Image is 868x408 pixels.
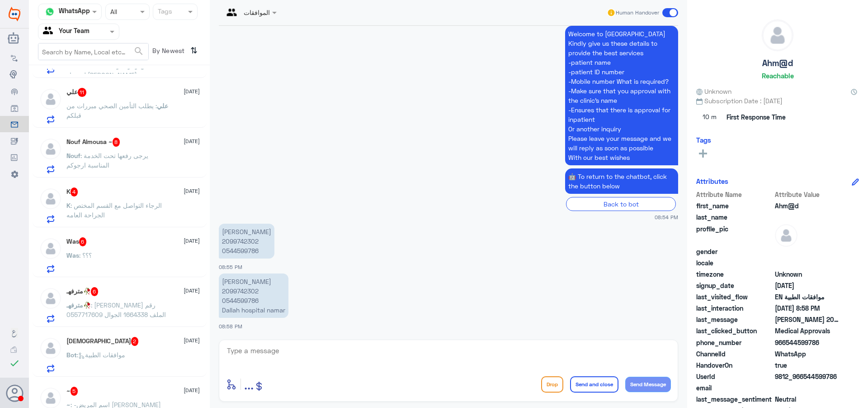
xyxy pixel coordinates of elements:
[696,349,773,359] span: ChannelId
[696,224,773,245] span: profile_pic
[39,187,62,210] img: defaultAdmin.png
[726,112,786,122] span: First Response Time
[616,9,659,17] span: Human Handover
[696,247,773,256] span: gender
[696,212,773,222] span: last_name
[66,138,120,147] h5: Nouf Almousa ~
[775,303,840,313] span: 2025-08-30T17:58:41.462Z
[775,326,840,336] span: Medical Approvals
[66,351,77,359] span: Bot
[696,372,773,381] span: UserId
[565,26,678,165] p: 30/8/2025, 8:54 PM
[39,237,62,260] img: defaultAdmin.png
[184,386,200,394] span: [DATE]
[39,337,62,360] img: defaultAdmin.png
[9,358,20,369] i: check
[570,376,618,393] button: Send and close
[696,383,773,393] span: email
[565,168,678,194] p: 30/8/2025, 8:54 PM
[696,292,773,302] span: last_visited_flow
[696,326,773,336] span: last_clicked_button
[244,374,254,394] button: ...
[184,237,200,245] span: [DATE]
[66,152,80,159] span: Nouf
[66,202,162,219] span: : الرجاء التواصل مع القسم المختص الجراحة العامه
[696,338,773,347] span: phone_number
[9,7,20,21] img: Widebot Logo
[762,58,793,68] h5: Ahm@d
[184,287,200,295] span: [DATE]
[66,187,78,197] h5: K
[762,72,794,80] h6: Reachable
[696,190,773,199] span: Attribute Name
[133,44,144,59] button: search
[219,323,242,329] span: 08:58 PM
[78,88,87,97] span: 11
[566,197,676,211] div: Back to bot
[6,384,23,402] button: Avatar
[775,190,840,199] span: Attribute Value
[775,201,840,211] span: Ahm@d
[71,387,78,396] span: 5
[66,152,148,169] span: : يرجى رفعها تحت الخدمة المناسبة ارجوكم
[696,360,773,370] span: HandoverOn
[79,251,92,259] span: : ؟؟؟
[39,138,62,160] img: defaultAdmin.png
[91,287,99,296] span: 6
[39,287,62,310] img: defaultAdmin.png
[696,96,859,106] span: Subscription Date : [DATE]
[762,20,793,51] img: defaultAdmin.png
[131,337,139,346] span: 2
[775,224,797,247] img: defaultAdmin.png
[775,247,840,256] span: null
[77,351,125,359] span: : موافقات الطبية
[66,287,99,296] h5: مترفهـ🥀
[775,349,840,359] span: 2
[696,258,773,268] span: locale
[71,187,78,197] span: 4
[775,281,840,290] span: 2025-08-30T17:52:38.347Z
[775,372,840,381] span: 9812_966544599786
[775,383,840,393] span: null
[66,202,71,209] span: K
[38,43,148,60] input: Search by Name, Local etc…
[775,360,840,370] span: true
[43,25,57,38] img: yourTeam.svg
[219,224,274,259] p: 30/8/2025, 8:55 PM
[184,137,200,145] span: [DATE]
[184,87,200,96] span: [DATE]
[219,274,288,318] p: 30/8/2025, 8:58 PM
[66,88,87,97] h5: علي
[775,258,840,268] span: null
[156,6,172,18] div: Tags
[66,337,139,346] h5: ISJ
[43,5,57,19] img: whatsapp.png
[66,251,79,259] span: Was
[66,102,157,119] span: : يطلب التأمين الصحي مبررات من قبلكم
[696,86,731,96] span: Unknown
[775,292,840,302] span: موافقات الطبية EN
[696,303,773,313] span: last_interaction
[79,237,87,246] span: 6
[66,301,166,318] span: : [PERSON_NAME] رقم الملف 1664338 الجوال 0557717609
[696,281,773,290] span: signup_date
[219,264,242,270] span: 08:55 PM
[696,109,723,125] span: 10 m
[66,387,78,396] h5: ~
[244,376,254,392] span: ...
[775,269,840,279] span: Unknown
[625,377,671,392] button: Send Message
[541,376,563,393] button: Drop
[190,43,198,58] i: ⇅
[133,46,144,57] span: search
[696,315,773,324] span: last_message
[696,394,773,404] span: last_message_sentiment
[775,338,840,347] span: 966544599786
[184,336,200,345] span: [DATE]
[696,201,773,211] span: first_name
[149,43,187,61] span: By Newest
[113,138,120,147] span: 8
[696,269,773,279] span: timezone
[775,394,840,404] span: 0
[39,88,62,110] img: defaultAdmin.png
